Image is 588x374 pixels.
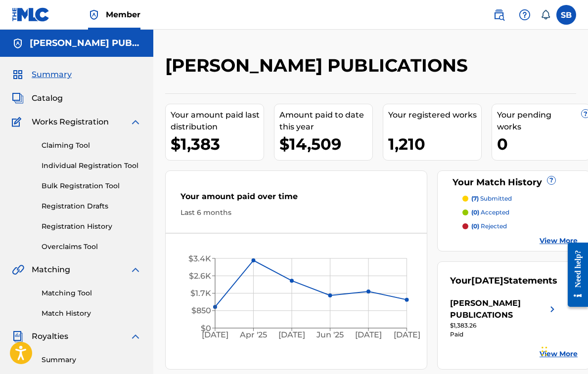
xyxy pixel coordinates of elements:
div: Your amount paid last distribution [171,109,264,133]
tspan: $3.4K [188,254,211,263]
iframe: Chat Widget [539,327,588,374]
a: (0) rejected [462,222,578,231]
div: Notifications [541,10,550,20]
tspan: $2.6K [189,271,211,281]
tspan: Jun '25 [316,331,344,340]
span: [DATE] [471,275,503,286]
h2: [PERSON_NAME] PUBLICATIONS [165,54,473,77]
span: Member [106,9,140,20]
span: Catalog [32,92,63,104]
tspan: [DATE] [394,331,420,340]
tspan: $0 [201,324,211,333]
div: Your registered works [388,109,481,121]
div: $14,509 [279,133,372,155]
a: Overclaims Tool [42,242,141,252]
p: accepted [471,208,509,217]
img: MLC Logo [12,7,50,22]
a: Public Search [489,5,509,25]
a: View More [540,236,578,246]
img: Catalog [12,92,24,104]
img: Accounts [12,38,24,49]
div: $1,383 [171,133,264,155]
a: Match History [42,308,141,319]
iframe: Resource Center [560,234,588,315]
p: submitted [471,194,512,203]
img: expand [130,116,141,128]
span: Matching [32,264,70,276]
div: Your Match History [450,176,578,189]
img: expand [130,264,141,276]
tspan: $1.7K [190,289,211,298]
div: Help [515,5,535,25]
h5: JOHNNY BOND PUBLICATIONS [30,38,141,49]
div: Your Statements [450,274,557,288]
p: rejected [471,222,507,231]
div: Drag [542,336,547,366]
div: Paid [450,330,558,339]
div: $1,383.26 [450,321,558,330]
div: Your amount paid over time [181,191,412,208]
a: Matching Tool [42,288,141,298]
div: [PERSON_NAME] PUBLICATIONS [450,297,546,321]
a: (7) submitted [462,194,578,203]
a: SummarySummary [12,69,72,81]
a: Registration Drafts [42,201,141,211]
img: Top Rightsholder [88,9,100,21]
a: Bulk Registration Tool [42,181,141,191]
tspan: [DATE] [355,331,382,340]
tspan: [DATE] [278,331,305,340]
a: Individual Registration Tool [42,161,141,171]
span: (7) [471,195,479,202]
a: Summary [42,355,141,365]
tspan: Apr '25 [239,331,267,340]
span: Summary [32,69,72,81]
a: Registration History [42,221,141,232]
img: expand [130,331,141,342]
a: CatalogCatalog [12,92,63,104]
tspan: $850 [191,306,211,316]
div: Last 6 months [181,208,412,218]
img: Matching [12,264,24,276]
img: Summary [12,69,24,81]
div: User Menu [556,5,576,25]
div: Amount paid to date this year [279,109,372,133]
span: (0) [471,222,479,230]
a: [PERSON_NAME] PUBLICATIONSright chevron icon$1,383.26Paid [450,297,558,339]
img: right chevron icon [546,297,558,321]
a: (0) accepted [462,208,578,217]
span: (0) [471,208,479,216]
a: Claiming Tool [42,140,141,151]
img: help [519,9,531,21]
div: 1,210 [388,133,481,155]
img: Royalties [12,331,24,342]
span: ? [547,176,555,184]
img: search [493,9,505,21]
span: Works Registration [32,116,109,128]
img: Works Registration [12,116,25,128]
span: Royalties [32,331,68,342]
tspan: [DATE] [202,331,228,340]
